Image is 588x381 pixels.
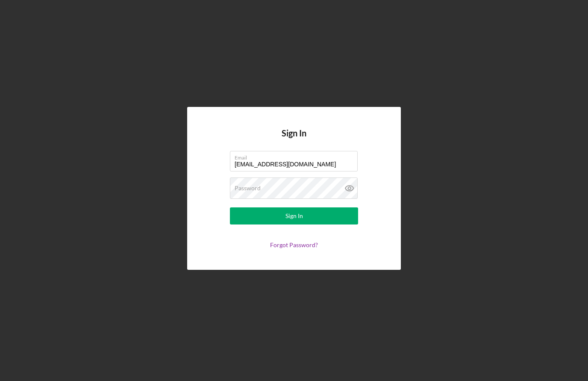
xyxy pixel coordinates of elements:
[235,185,261,192] label: Password
[230,207,358,224] button: Sign In
[285,207,303,224] div: Sign In
[270,241,318,248] a: Forgot Password?
[235,151,358,161] label: Email
[282,128,306,151] h4: Sign In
